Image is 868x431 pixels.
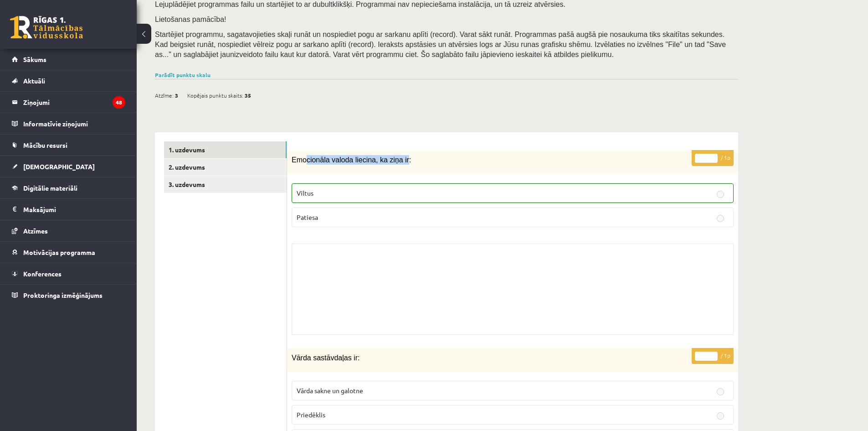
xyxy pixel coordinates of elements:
[292,156,411,164] span: Emocionāla valoda liecina, ka ziņa ir:
[717,388,724,395] input: Vārda sakne un galotne
[23,141,67,149] span: Mācību resursi
[23,55,46,63] span: Sākums
[164,176,287,193] a: 3. uzdevums
[23,199,125,220] legend: Maksājumi
[23,227,48,235] span: Atzīmes
[155,88,174,102] span: Atzīme:
[12,220,125,241] a: Atzīmes
[12,49,125,70] a: Sākums
[113,96,125,109] i: 48
[12,135,125,156] a: Mācību resursi
[164,159,287,176] a: 2. uzdevums
[23,92,125,113] legend: Ziņojumi
[12,177,125,198] a: Digitālie materiāli
[12,70,125,91] a: Aktuāli
[23,291,103,299] span: Proktoringa izmēģinājums
[23,184,77,192] span: Digitālie materiāli
[12,156,125,177] a: [DEMOGRAPHIC_DATA]
[292,354,360,362] span: Vārda sastāvdaļas ir:
[297,189,313,197] span: Viltus
[155,0,565,8] span: Lejuplādējiet programmas failu un startējiet to ar dubultklikšķi. Programmai nav nepieciešama ins...
[23,270,62,278] span: Konferences
[175,88,178,102] span: 3
[12,242,125,263] a: Motivācijas programma
[692,150,734,166] p: / 1p
[12,263,125,284] a: Konferences
[12,113,125,134] a: Informatīvie ziņojumi
[12,92,125,113] a: Ziņojumi48
[717,215,724,222] input: Patiesa
[187,88,243,102] span: Kopējais punktu skaits:
[717,412,724,420] input: Priedēklis
[297,386,363,395] span: Vārda sakne un galotne
[297,213,318,221] span: Patiesa
[10,16,83,39] a: Rīgas 1. Tālmācības vidusskola
[245,88,251,102] span: 35
[297,410,325,419] span: Priedēklis
[23,162,95,171] span: [DEMOGRAPHIC_DATA]
[23,77,45,85] span: Aktuāli
[164,141,287,158] a: 1. uzdevums
[155,71,211,78] a: Parādīt punktu skalu
[12,285,125,306] a: Proktoringa izmēģinājums
[12,199,125,220] a: Maksājumi
[155,31,726,58] span: Startējiet programmu, sagatavojieties skaļi runāt un nospiediet pogu ar sarkanu aplīti (record). ...
[692,348,734,364] p: / 1p
[155,16,226,23] span: Lietošanas pamācība!
[23,248,95,256] span: Motivācijas programma
[717,191,724,198] input: Viltus
[23,113,125,134] legend: Informatīvie ziņojumi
